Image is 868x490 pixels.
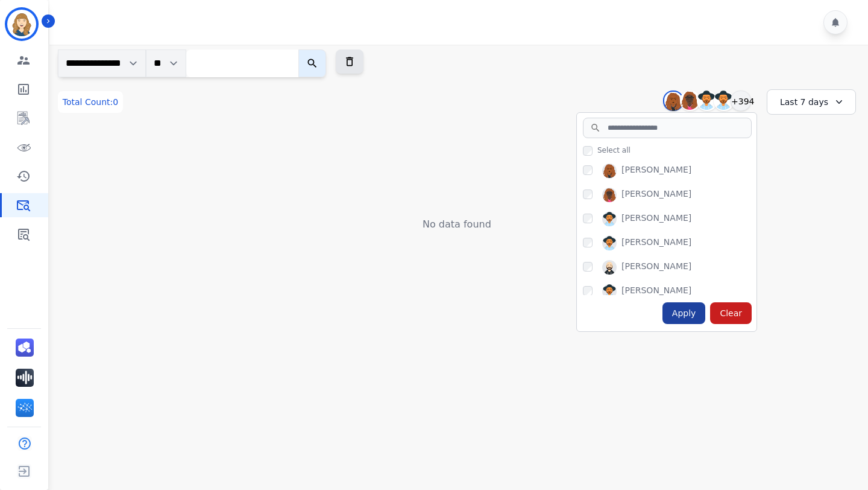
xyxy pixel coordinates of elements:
div: No data found [58,217,856,232]
div: [PERSON_NAME] [621,284,691,299]
div: [PERSON_NAME] [621,236,691,250]
div: [PERSON_NAME] [621,164,691,178]
div: [PERSON_NAME] [621,188,691,202]
span: 0 [113,97,118,107]
div: Last 7 days [767,89,856,115]
img: Bordered avatar [7,10,36,39]
div: [PERSON_NAME] [621,260,691,275]
span: Select all [597,145,631,155]
div: +394 [731,91,751,111]
div: Clear [710,302,752,324]
div: Total Count: [58,91,123,113]
div: Apply [662,302,706,324]
div: [PERSON_NAME] [621,212,691,226]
